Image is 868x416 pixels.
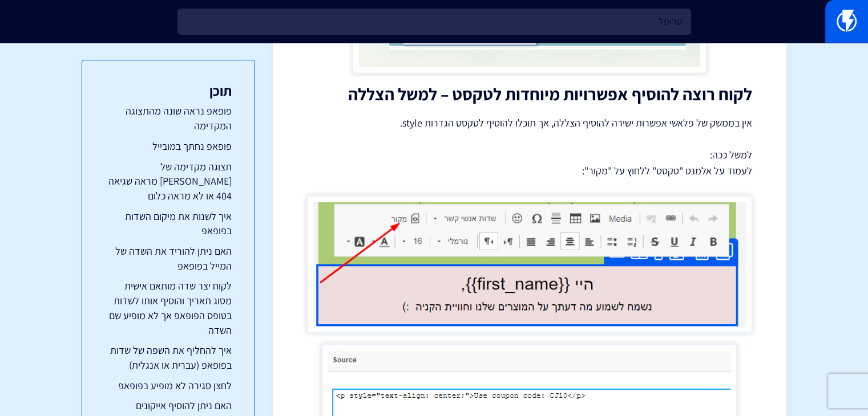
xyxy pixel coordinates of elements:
[177,9,691,35] input: חיפוש מהיר...
[105,279,232,337] a: לקוח יצר שדה מותאם אישית מסוג תאריך והוסיף אותו לשדות בטופס הפופאפ אך לא מופיע שם השדה
[105,83,232,98] h3: תוכן
[105,139,232,154] a: פופאפ נחתך במובייל
[105,244,232,273] a: האם ניתן להוריד את השדה של המייל בפופאפ
[105,104,232,133] a: פופאפ נראה שונה מהתצוגה המקדימה
[105,160,232,203] a: תצוגה מקדימה של [PERSON_NAME] מראה שגיאה 404 או לא מראה כלום
[105,343,232,372] a: איך להחליף את השפה של שדות בפופאפ (עברית או אנגלית)
[105,378,232,393] a: לחצן סגירה לא מופיע בפופאפ
[307,85,752,104] h2: לקוח רוצה להוסיף אפשרויות מיוחדות לטקסט – למשל הצללה
[105,209,232,238] a: איך לשנות את מיקום השדות בפופאפ
[307,115,752,179] p: אין בממשק של פלאשי אפשרות ישירה להוסיף הצללה, אך תוכלו להוסיף לטקסט הגדרות style. למשל ככה: לעמוד...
